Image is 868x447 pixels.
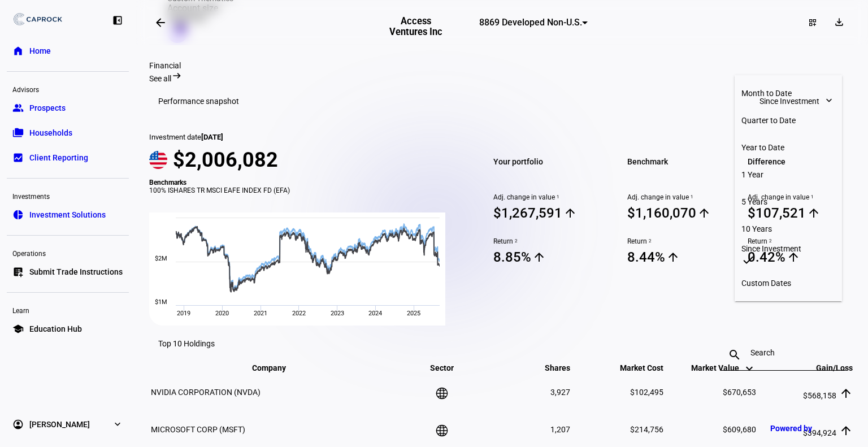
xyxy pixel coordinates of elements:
div: Year to Date [741,143,835,152]
mat-icon: check [741,253,755,266]
div: 1 Year [741,170,835,179]
div: Since Investment [741,244,835,253]
div: Quarter to Date [741,116,835,125]
div: 5 Years [741,197,835,206]
div: 10 Years [741,224,835,233]
div: Custom Dates [741,279,835,288]
div: Month to Date [741,89,835,98]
